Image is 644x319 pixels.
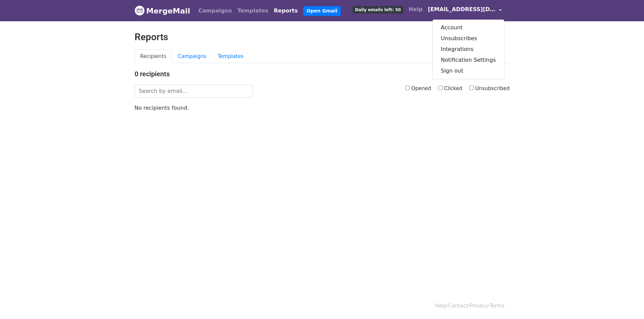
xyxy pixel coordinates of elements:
a: Unsubscribes [433,33,504,44]
label: Clicked [438,85,462,92]
input: Clicked [438,86,443,90]
span: Daily emails left: 50 [353,6,403,14]
input: Unsubscribed [469,86,474,90]
h4: 0 recipients [135,70,510,78]
a: Templates [235,4,271,18]
a: Templates [212,50,249,63]
a: Account [433,22,504,33]
input: Search by email... [135,85,253,98]
a: Daily emails left: 50 [350,3,406,16]
a: Recipients [135,50,172,63]
span: [EMAIL_ADDRESS][DOMAIN_NAME] [428,5,496,14]
a: Campaigns [172,50,212,63]
label: Unsubscribed [469,85,510,92]
iframe: Chat Widget [610,287,644,319]
label: Opened [405,85,431,92]
a: Terms [490,303,504,309]
div: [EMAIL_ADDRESS][DOMAIN_NAME] [432,19,504,79]
h2: Reports [135,31,510,43]
img: MergeMail logo [135,5,145,16]
p: No recipients found. [135,104,510,111]
a: Help [406,3,425,16]
a: Privacy [470,303,488,309]
a: Sign out [433,65,504,76]
a: Notification Settings [433,55,504,65]
a: Campaigns [196,4,235,18]
a: Integrations [433,44,504,55]
a: [EMAIL_ADDRESS][DOMAIN_NAME] [425,3,504,19]
a: Open Gmail [303,6,341,16]
input: Opened [405,86,410,90]
a: MergeMail [135,4,190,18]
a: Reports [271,4,301,18]
a: Contact [448,303,468,309]
a: Help [435,303,447,309]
